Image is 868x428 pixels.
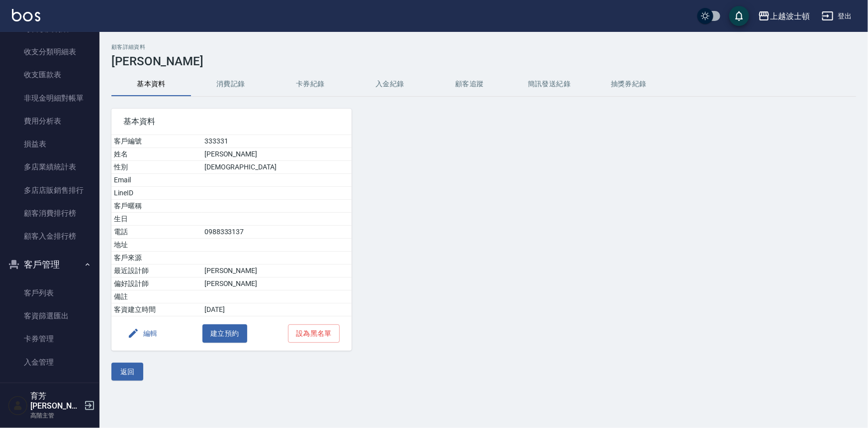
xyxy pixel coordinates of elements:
[509,72,589,96] button: 簡訊發送紀錄
[4,63,96,86] a: 收支匯款表
[202,303,352,316] td: [DATE]
[589,72,669,96] button: 抽獎券紀錄
[202,324,247,343] button: 建立預約
[111,290,202,303] td: 備註
[111,54,856,68] h3: [PERSON_NAME]
[754,6,814,26] button: 上越波士頓
[111,252,202,265] td: 客戶來源
[4,110,96,133] a: 費用分析表
[4,282,96,304] a: 客戶列表
[4,202,96,225] a: 顧客消費排行榜
[8,396,28,416] img: Person
[123,117,340,127] span: 基本資料
[271,72,350,96] button: 卡券紀錄
[202,135,352,148] td: 333331
[30,411,81,420] p: 高階主管
[111,72,191,96] button: 基本資料
[111,44,856,50] h2: 顧客詳細資料
[729,6,749,26] button: save
[288,324,340,343] button: 設為黑名單
[4,155,96,178] a: 多店業績統計表
[4,225,96,248] a: 顧客入金排行榜
[202,265,352,278] td: [PERSON_NAME]
[111,200,202,213] td: 客戶暱稱
[4,327,96,350] a: 卡券管理
[30,391,81,411] h5: 育芳[PERSON_NAME]
[4,179,96,202] a: 多店店販銷售排行
[202,226,352,239] td: 0988333137
[770,10,810,22] div: 上越波士頓
[111,303,202,316] td: 客資建立時間
[4,87,96,110] a: 非現金明細對帳單
[4,252,96,278] button: 客戶管理
[4,133,96,155] a: 損益表
[350,72,430,96] button: 入金紀錄
[4,304,96,327] a: 客資篩選匯出
[111,278,202,290] td: 偏好設計師
[430,72,509,96] button: 顧客追蹤
[202,278,352,290] td: [PERSON_NAME]
[202,148,352,161] td: [PERSON_NAME]
[202,161,352,174] td: [DEMOGRAPHIC_DATA]
[111,174,202,187] td: Email
[818,7,856,25] button: 登出
[111,213,202,226] td: 生日
[111,148,202,161] td: 姓名
[111,265,202,278] td: 最近設計師
[111,363,143,381] button: 返回
[111,161,202,174] td: 性別
[111,239,202,252] td: 地址
[4,378,96,404] button: 員工及薪資
[4,40,96,63] a: 收支分類明細表
[123,324,162,343] button: 編輯
[111,226,202,239] td: 電話
[111,187,202,200] td: LineID
[191,72,271,96] button: 消費記錄
[12,9,40,21] img: Logo
[111,135,202,148] td: 客戶編號
[4,351,96,374] a: 入金管理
